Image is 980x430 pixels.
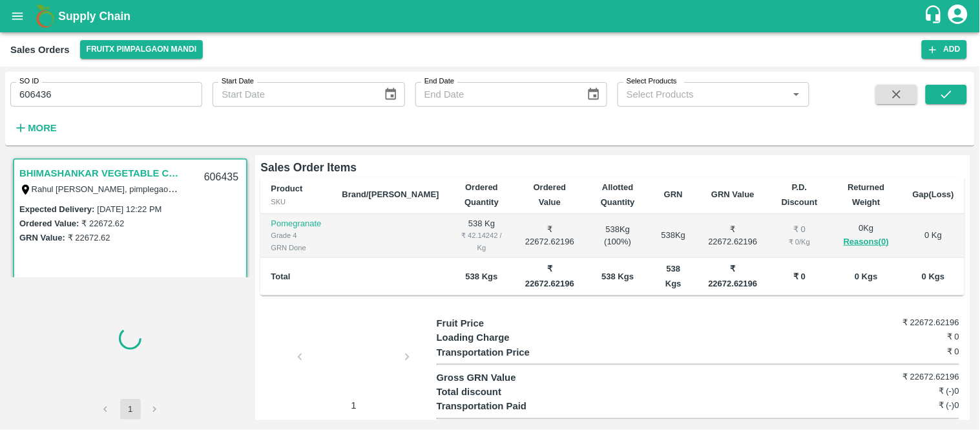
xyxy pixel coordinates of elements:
label: SO ID [19,76,39,87]
b: Brand/[PERSON_NAME] [342,189,439,199]
label: Rahul [PERSON_NAME], pimplegaon baswant, vtc pimplegaon baswant, Dist- NIPHAD, pimplegaon baswant... [32,184,840,194]
button: More [10,117,60,139]
p: Total discount [437,385,567,399]
p: 1 [305,398,402,413]
label: End Date [424,76,454,87]
a: BHIMASHANKAR VEGETABLE COMPANY (Pimpalgaon) [19,165,181,182]
label: Select Products [627,76,677,87]
b: 538 Kgs [665,264,682,288]
div: 538 Kg [660,230,687,242]
div: account of current user [946,3,970,30]
b: ₹ 22672.62196 [525,264,574,288]
p: Pomegranate [271,218,321,230]
b: Gap(Loss) [913,189,954,199]
div: Sales Orders [10,41,70,58]
h6: ₹ (-)0 [872,399,959,412]
b: Ordered Quantity [464,182,499,206]
div: 538 Kg ( 100 %) [596,224,640,248]
button: Choose date [379,82,403,107]
button: Select DC [80,40,203,59]
b: 538 Kgs [466,272,498,281]
input: End Date [415,82,576,107]
button: Reasons(0) [840,235,891,250]
button: Open [788,86,805,103]
b: 0 Kgs [922,272,944,281]
b: GRN [664,189,683,199]
label: ₹ 22672.62 [68,233,110,242]
img: logo [32,3,58,29]
b: 538 Kgs [601,272,634,281]
p: Fruit Price [437,316,567,330]
label: [DATE] 12:22 PM [97,204,162,214]
p: Transportation Price [437,345,567,360]
input: Start Date [213,82,373,107]
label: GRN Value: [19,233,65,242]
button: Choose date [581,82,606,107]
label: Ordered Value: [19,219,79,228]
b: ₹ 22672.62196 [709,264,758,288]
input: Enter SO ID [10,82,202,107]
b: Supply Chain [58,10,130,23]
td: ₹ 22672.62196 [697,214,769,259]
p: Transportation Paid [437,399,567,413]
label: ₹ 22672.62 [81,219,124,228]
b: P.D. Discount [782,182,818,206]
b: ₹ 0 [793,272,806,281]
h6: ₹ 0 [872,330,959,343]
b: Total [271,272,290,281]
button: page 1 [120,399,141,420]
h6: ₹ 0 [872,345,959,358]
div: GRN Done [271,242,321,253]
b: Allotted Quantity [601,182,635,206]
td: 0 Kg [902,214,964,259]
div: customer-support [924,5,946,28]
button: open drawer [3,1,32,31]
h6: ₹ (-)0 [872,385,959,398]
p: Gross GRN Value [437,371,567,385]
a: Supply Chain [58,7,924,25]
p: Loading Charge [437,330,567,345]
b: Product [271,184,302,193]
h6: Sales Order Items [260,158,964,177]
div: SKU [271,196,321,208]
div: Grade 4 [271,230,321,241]
button: Add [922,40,967,59]
div: ₹ 0 / Kg [779,236,820,248]
label: Expected Delivery : [19,204,94,214]
b: GRN Value [711,189,754,199]
label: Start Date [222,76,254,87]
div: 606435 [196,162,246,193]
div: ₹ 0 [779,224,820,236]
td: 538 Kg [450,214,514,259]
b: 0 Kgs [855,272,877,281]
div: 0 Kg [840,222,891,249]
input: Select Products [621,86,784,103]
h6: ₹ 22672.62196 [872,371,959,383]
td: ₹ 22672.62196 [514,214,585,259]
b: Ordered Value [534,182,567,206]
nav: pagination navigation [94,399,167,420]
div: ₹ 42.14242 / Kg [460,230,504,253]
strong: More [28,123,57,133]
h6: ₹ 22672.62196 [872,316,959,329]
b: Returned Weight [848,182,884,206]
